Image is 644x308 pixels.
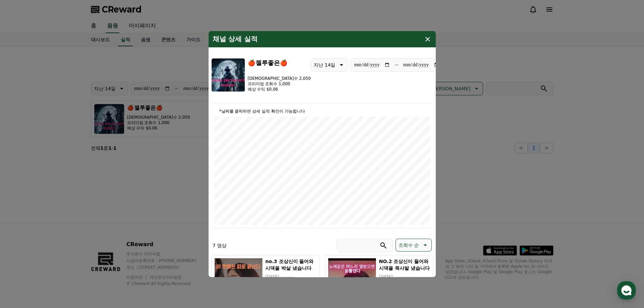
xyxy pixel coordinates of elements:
[209,31,436,277] div: modal
[45,214,87,231] a: 대화
[248,58,311,67] h3: 🍎 젤루좋은🍎
[394,61,399,69] p: ~
[379,274,430,279] p: [DATE]
[214,108,430,114] p: *날짜를 클릭하면 상세 실적 확인이 가능합니다
[211,58,245,92] img: 🍎 젤루좋은🍎
[265,274,316,279] p: [DATE]
[62,225,70,230] span: 대화
[87,214,130,231] a: 설정
[311,58,348,71] button: 지난 14일
[213,242,226,248] p: 7 영상
[2,214,45,231] a: 홈
[399,240,419,250] p: 조회수 순
[248,86,311,92] p: 예상 수익 $0.06
[379,258,430,271] h5: NO.2 조상신이 들어와 시댁을 묵사발 냈습니다
[104,224,113,230] span: 설정
[248,75,311,81] p: [DEMOGRAPHIC_DATA]수 2,050
[265,258,316,271] h5: no.3 조상신이 들어와 시댁을 박살 냈습니다
[213,35,258,43] h4: 채널 상세 실적
[396,238,431,251] button: 조회수 순
[248,81,311,86] p: 프리미엄 조회수 1,000
[21,224,25,230] span: 홈
[314,60,335,69] p: 지난 14일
